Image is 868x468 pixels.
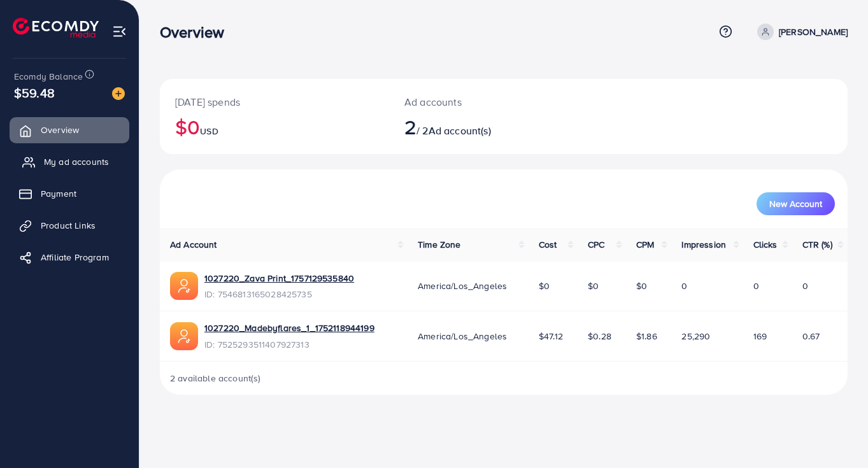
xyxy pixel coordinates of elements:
p: [DATE] spends [175,94,374,110]
span: $0.28 [588,330,611,343]
span: My ad accounts [44,155,109,168]
a: My ad accounts [10,149,129,174]
span: Ecomdy Balance [14,70,83,83]
span: 0 [802,280,808,292]
span: Cost [539,238,557,251]
span: 2 available account(s) [170,372,261,385]
span: 169 [753,330,767,343]
img: logo [13,18,99,38]
a: [PERSON_NAME] [752,24,848,40]
span: 25,290 [681,330,710,343]
a: Payment [10,181,129,206]
span: USD [200,125,218,138]
span: Product Links [41,219,96,232]
span: CPM [636,238,654,251]
p: Ad accounts [404,94,546,110]
span: ID: 7546813165028425735 [204,288,354,301]
span: 0.67 [802,330,820,343]
span: America/Los_Angeles [418,330,507,343]
p: [PERSON_NAME] [779,24,848,39]
span: Payment [41,187,76,200]
h2: $0 [175,115,374,139]
a: 1027220_Madebyflares_1_1752118944199 [204,322,374,334]
span: CPC [588,238,604,251]
span: Ad Account [170,238,217,251]
span: $0 [636,280,647,292]
button: New Account [757,192,835,215]
span: 0 [681,280,687,292]
img: ic-ads-acc.e4c84228.svg [170,322,198,350]
img: ic-ads-acc.e4c84228.svg [170,272,198,300]
img: menu [112,24,127,39]
span: Overview [41,124,79,136]
span: $59.48 [14,83,55,102]
span: New Account [769,199,822,208]
span: $47.12 [539,330,563,343]
span: Clicks [753,238,778,251]
h2: / 2 [404,115,546,139]
a: Affiliate Program [10,245,129,270]
img: image [112,87,125,100]
span: 2 [404,112,416,141]
span: America/Los_Angeles [418,280,507,292]
span: Time Zone [418,238,460,251]
span: Affiliate Program [41,251,109,264]
span: ID: 7525293511407927313 [204,338,374,351]
span: 0 [753,280,759,292]
h3: Overview [160,23,234,41]
a: Product Links [10,213,129,238]
span: Ad account(s) [429,124,491,138]
span: CTR (%) [802,238,832,251]
a: 1027220_Zava Print_1757129535840 [204,272,354,285]
span: $0 [539,280,550,292]
a: Overview [10,117,129,143]
span: $0 [588,280,599,292]
span: Impression [681,238,726,251]
span: $1.86 [636,330,657,343]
